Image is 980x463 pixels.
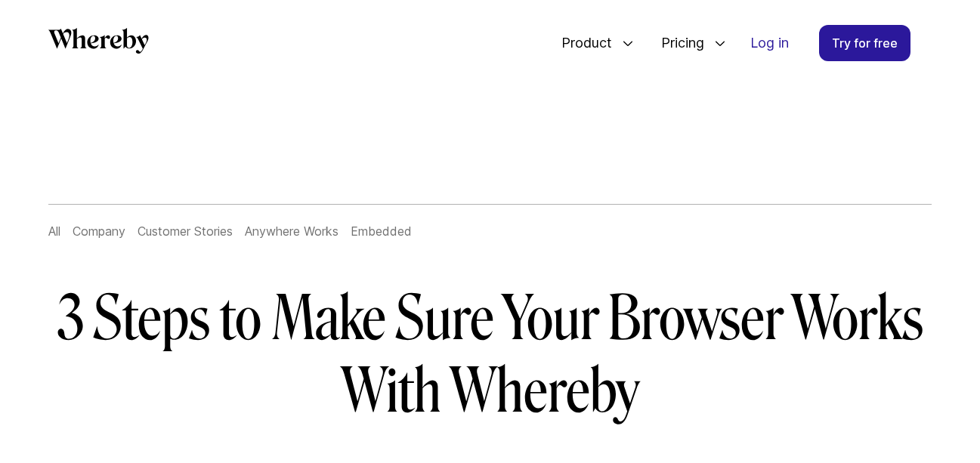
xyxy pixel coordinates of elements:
[48,28,149,54] svg: Whereby
[138,224,233,239] a: Customer Stories
[73,224,125,239] a: Company
[55,282,926,428] h1: 3 Steps to Make Sure Your Browser Works With Whereby
[646,18,708,68] span: Pricing
[48,28,149,59] a: Whereby
[738,26,801,60] a: Log in
[48,224,60,239] a: All
[819,25,910,61] a: Try for free
[245,224,339,239] a: Anywhere Works
[351,224,412,239] a: Embedded
[546,18,616,68] span: Product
